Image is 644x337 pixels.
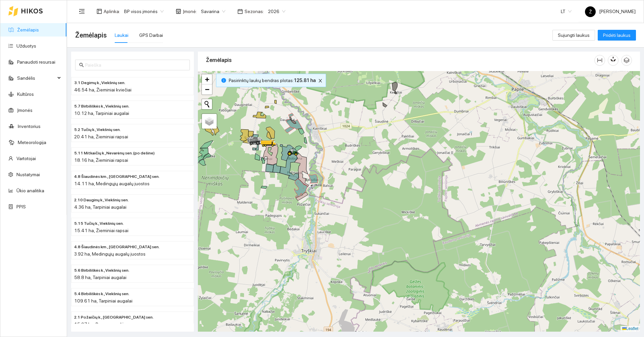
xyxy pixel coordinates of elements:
button: close [316,77,324,85]
span: + [205,75,209,83]
a: Leaflet [622,326,638,331]
a: Nustatymai [16,172,40,177]
span: Pasirinktų laukų bendras plotas : [229,77,316,84]
span: 2.10 Dauginų k., Viekšnių sen. [74,197,129,203]
span: Sandėlis [17,71,55,85]
span: [PERSON_NAME] [585,9,636,14]
span: Sujungti laukus [558,31,590,39]
span: 46.54 ha, Žieminiai kviečiai [74,87,131,92]
span: Savarina [201,6,225,16]
span: 15.41 ha, Žieminiai rapsai [74,228,128,233]
span: menu-fold [79,8,85,14]
span: 5.6 Birbiliškės k., Viekšnių sen. [74,267,129,274]
a: Užduotys [16,43,36,49]
span: column-width [595,58,605,63]
span: − [205,85,209,93]
span: layout [97,9,102,14]
a: Įmonės [17,108,33,113]
button: Sujungti laukus [552,30,595,41]
button: menu-fold [75,5,89,18]
span: 10.12 ha, Tarpiniai augalai [74,111,129,116]
div: Žemėlapis [206,51,594,70]
span: calendar [237,9,243,14]
span: Žemėlapis [75,30,107,41]
span: 2026 [268,6,285,16]
a: Panaudoti resursai [17,59,55,65]
a: Layers [202,114,217,129]
span: 4.8 Šiaudinės km., Papilės sen. [74,244,160,250]
span: 5.11 Mitkaičių k., Nevarėnų sen. (po dešine) [74,150,155,156]
span: 14.11 ha, Medingųjų augalų juostos [74,181,150,186]
div: Laukai [115,31,128,39]
button: Pridėti laukus [598,30,636,41]
span: 5.7 Birbiliškės k., Viekšnių sen. [74,103,129,110]
a: Vartotojai [16,156,36,161]
span: Sezonas : [245,8,264,15]
button: column-width [594,55,605,66]
span: 4.8 Šiaudinės km., Papilės sen. [74,174,160,180]
span: 58.8 ha, Tarpiniai augalai [74,275,126,280]
a: Inventorius [18,124,41,129]
a: Zoom in [202,74,212,84]
span: 4.36 ha, Tarpiniai augalai [74,204,126,210]
a: PPIS [16,204,26,209]
button: Initiate a new search [202,99,212,109]
span: 20.41 ha, Žieminiai rapsai [74,134,128,139]
span: 2.1 Požaičių k., Tryškių sen. [74,314,154,321]
input: Paieška [85,61,186,69]
span: info-circle [221,78,226,83]
span: Įmonė : [183,8,197,15]
span: Ž [589,6,592,17]
span: LT [561,6,572,16]
span: search [79,63,84,67]
span: BP visos įmonės [124,6,164,16]
span: 3.1 Degimų k., Viekšnių sen. [74,80,125,86]
a: Ūkio analitika [16,188,44,193]
a: Pridėti laukus [598,32,636,38]
div: GPS Darbai [139,31,163,39]
span: 5.4 Birbiliškės k., Viekšnių sen. [74,291,129,297]
span: Aplinka : [104,8,120,15]
b: 125.81 ha [294,78,316,83]
span: 109.61 ha, Tarpiniai augalai [74,298,132,304]
a: Kultūros [17,91,34,97]
span: Pridėti laukus [603,31,631,39]
span: 3.92 ha, Medingųjų augalų juostos [74,251,146,257]
a: Meteorologija [18,140,46,145]
span: 5.15 Tučių k., Viekšnių sen. [74,220,124,227]
span: shop [176,9,181,14]
a: Sujungti laukus [552,32,595,38]
a: Žemėlapis [17,27,39,32]
a: Zoom out [202,84,212,94]
span: 5.2 Tučių k., Viekšnių sen. [74,127,121,133]
span: 18.16 ha, Žieminiai rapsai [74,157,128,163]
span: 15.07 ha, Pupos pupelės [74,322,126,327]
span: close [317,78,324,83]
